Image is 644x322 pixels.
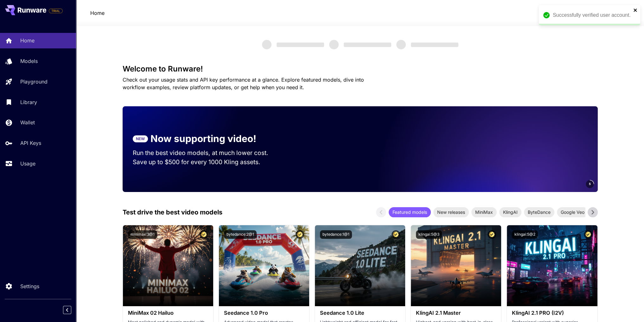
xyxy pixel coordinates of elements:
div: KlingAI [499,207,521,217]
span: New releases [433,209,469,215]
h3: KlingAI 2.1 PRO (I2V) [512,310,592,316]
button: close [633,8,638,13]
div: Successfully verified user account. [553,11,631,19]
img: alt [219,225,309,306]
span: TRIAL [49,9,62,13]
button: Certified Model – Vetted for best performance and includes a commercial license. [200,230,208,239]
p: Now supporting video! [150,132,256,146]
button: klingai:5@3 [416,230,442,239]
span: MiniMax [471,209,497,215]
button: Certified Model – Vetted for best performance and includes a commercial license. [392,230,400,239]
p: NEW [136,136,145,142]
img: alt [507,225,597,306]
h3: Seedance 1.0 Lite [320,310,400,316]
span: Add your payment card to enable full platform functionality. [49,7,63,15]
span: 5 [589,182,591,186]
img: alt [123,225,213,306]
img: alt [411,225,501,306]
h3: Seedance 1.0 Pro [224,310,304,316]
div: Collapse sidebar [68,304,76,316]
span: Google Veo [557,209,588,215]
nav: breadcrumb [90,9,105,17]
div: MiniMax [471,207,497,217]
div: Featured models [389,207,431,217]
button: bytedance:1@1 [320,230,352,239]
button: Certified Model – Vetted for best performance and includes a commercial license. [488,230,496,239]
button: Certified Model – Vetted for best performance and includes a commercial license. [296,230,304,239]
h3: Welcome to Runware! [123,65,598,73]
button: bytedance:2@1 [224,230,257,239]
p: Usage [20,160,35,167]
p: Run the best video models, at much lower cost. [133,148,280,158]
div: Google Veo [557,207,588,217]
img: alt [315,225,405,306]
p: Settings [20,282,39,290]
span: Featured models [389,209,431,215]
p: Save up to $500 for every 1000 Kling assets. [133,158,280,167]
p: Models [20,57,38,65]
p: API Keys [20,139,41,147]
span: Check out your usage stats and API key performance at a glance. Explore featured models, dive int... [123,77,364,90]
div: ByteDance [524,207,554,217]
span: ByteDance [524,209,554,215]
button: Collapse sidebar [63,306,71,314]
p: Library [20,98,37,106]
div: New releases [433,207,469,217]
p: Test drive the best video models [123,207,222,217]
h3: MiniMax 02 Hailuo [128,310,208,316]
button: klingai:5@2 [512,230,538,239]
p: Wallet [20,119,35,126]
span: KlingAI [499,209,521,215]
h3: KlingAI 2.1 Master [416,310,496,316]
p: Home [20,37,35,44]
p: Playground [20,78,48,85]
button: minimax:3@1 [128,230,157,239]
a: Home [90,9,105,17]
button: Certified Model – Vetted for best performance and includes a commercial license. [584,230,592,239]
